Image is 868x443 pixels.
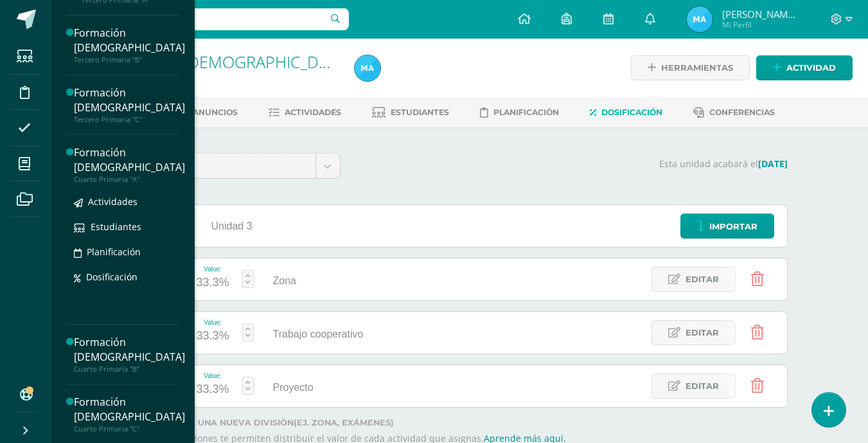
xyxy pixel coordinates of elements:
a: Estudiantes [74,219,185,234]
div: Formación [DEMOGRAPHIC_DATA] [74,26,185,55]
span: Actividades [88,195,137,208]
span: Importar [709,215,757,239]
a: Unidad 3 [133,154,340,178]
a: Dosificación [74,269,185,284]
span: Editar [686,267,719,291]
div: Cuarto Primaria "C" [74,424,185,433]
div: Unidad 3 [199,205,265,247]
h1: Formación Cristiana [100,53,339,71]
div: Cuarto Primaria "B" [74,365,185,374]
a: Actividades [269,102,341,123]
a: Importar [680,213,774,239]
span: Dosificación [601,107,662,117]
span: Conferencias [709,107,775,117]
span: Estudiantes [91,221,141,233]
div: Cuarto Primaria "A" [74,175,185,184]
div: Formación [DEMOGRAPHIC_DATA] [74,395,185,424]
a: Actividades [74,194,185,209]
img: 4d3e91e268ca7bf543b9013fd8a7abe3.png [687,6,713,32]
div: Tercero Primaria 'B' [100,71,339,83]
div: Value: [197,266,229,273]
div: Tercero Primaria "C" [74,115,185,124]
span: Herramientas [661,56,733,80]
a: Formación [DEMOGRAPHIC_DATA] [100,51,351,73]
a: Planificación [480,102,559,123]
div: Value: [197,372,229,379]
a: Herramientas [631,55,750,80]
a: Planificación [74,244,185,259]
div: Formación [DEMOGRAPHIC_DATA] [74,145,185,175]
a: Actividad [756,55,853,80]
span: Editar [686,374,719,398]
div: Tercero Primaria "B" [74,55,185,64]
div: Formación [DEMOGRAPHIC_DATA] [74,86,185,115]
label: Agrega una nueva división [158,418,788,428]
span: Planificación [87,246,141,258]
a: Estudiantes [372,102,449,123]
span: Mi Perfil [722,19,799,30]
span: Actividades [285,107,341,117]
div: Formación [DEMOGRAPHIC_DATA] [74,335,185,365]
strong: (ej. Zona, Exámenes) [294,418,394,428]
a: Formación [DEMOGRAPHIC_DATA]Tercero Primaria "C" [74,86,185,124]
a: Conferencias [693,102,775,123]
span: Actividad [786,56,836,80]
div: Value: [197,319,229,326]
span: Unidad 3 [143,154,306,178]
span: Proyecto [273,382,314,393]
img: 4d3e91e268ca7bf543b9013fd8a7abe3.png [355,55,380,81]
span: [PERSON_NAME] Con [722,8,799,21]
div: 33.3% [197,273,229,293]
div: 33.3% [197,326,229,347]
span: Zona [273,275,296,286]
a: Formación [DEMOGRAPHIC_DATA]Cuarto Primaria "C" [74,395,185,433]
span: Anuncios [193,107,238,117]
div: 33.3% [197,379,229,400]
a: Formación [DEMOGRAPHIC_DATA]Tercero Primaria "B" [74,26,185,64]
span: Trabajo cooperativo [273,329,364,339]
strong: [DATE] [758,158,788,170]
input: Busca un usuario... [60,8,349,30]
a: Anuncios [175,102,238,123]
span: Estudiantes [391,107,449,117]
span: Dosificación [86,271,137,283]
span: Editar [686,321,719,345]
p: Esta unidad acabará el [356,158,788,170]
a: Formación [DEMOGRAPHIC_DATA]Cuarto Primaria "B" [74,335,185,374]
a: Formación [DEMOGRAPHIC_DATA]Cuarto Primaria "A" [74,145,185,184]
span: Planificación [493,107,559,117]
a: Dosificación [590,102,662,123]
